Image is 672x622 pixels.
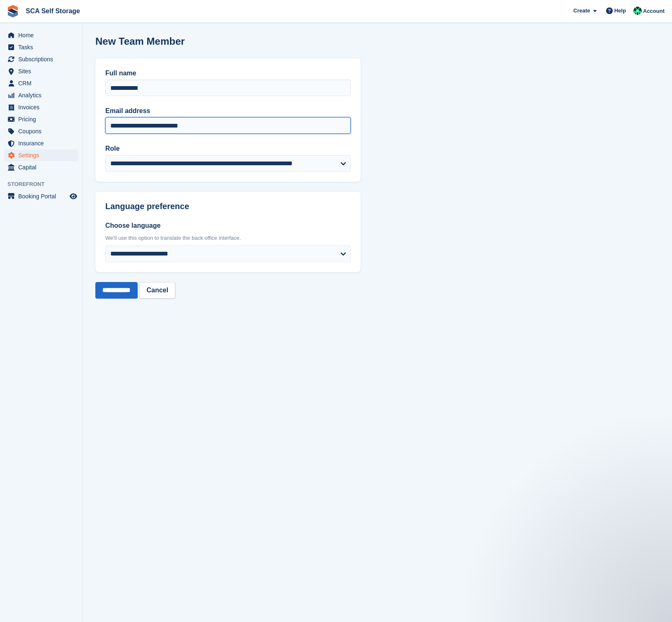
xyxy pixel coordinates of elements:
span: Sites [18,65,68,77]
span: Analytics [18,89,68,101]
span: Invoices [18,101,68,113]
h2: Language preference [105,202,351,211]
div: We'll use this option to translate the back office interface. [105,234,351,242]
span: Home [18,29,68,41]
a: Cancel [139,282,175,299]
a: menu [4,190,78,202]
a: menu [4,101,78,113]
a: menu [4,113,78,125]
span: Storefront [7,180,82,188]
a: menu [4,29,78,41]
img: Ross Chapman [633,7,642,15]
h1: New Team Member [95,36,185,47]
a: menu [4,162,78,173]
span: Create [573,7,590,15]
a: menu [4,125,78,137]
img: stora-icon-8386f47178a22dfd0bd8f6a31ec36ba5ce8667c1dd55bd0f319d3a0aa187defe.svg [7,5,19,17]
a: Preview store [68,191,78,201]
a: menu [4,149,78,161]
span: Account [643,7,665,15]
span: Capital [18,162,68,173]
span: Tasks [18,41,68,53]
a: SCA Self Storage [22,4,83,18]
label: Email address [105,106,351,116]
span: Subscriptions [18,53,68,65]
a: menu [4,65,78,77]
span: CRM [18,77,68,89]
span: Coupons [18,125,68,137]
a: menu [4,41,78,53]
span: Help [614,7,626,15]
label: Choose language [105,221,351,231]
span: Pricing [18,113,68,125]
a: menu [4,89,78,101]
span: Settings [18,149,68,161]
span: Insurance [18,137,68,149]
a: menu [4,53,78,65]
a: menu [4,77,78,89]
label: Full name [105,68,351,78]
a: menu [4,137,78,149]
span: Booking Portal [18,190,68,202]
label: Role [105,144,351,154]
